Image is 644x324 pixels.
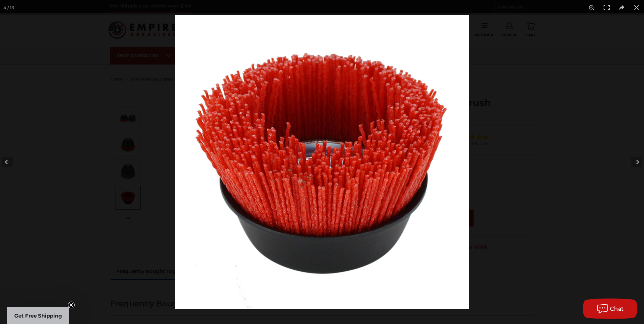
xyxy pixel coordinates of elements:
img: 4-in-nylon-cup-brush-medium-red__75378.1668103827.jpg [175,15,469,309]
button: Close teaser [68,302,75,308]
span: Get Free Shipping [14,312,62,319]
button: Chat [583,299,637,319]
button: Next (arrow right) [620,145,644,179]
div: Get Free ShippingClose teaser [7,307,69,324]
span: Chat [610,306,624,312]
